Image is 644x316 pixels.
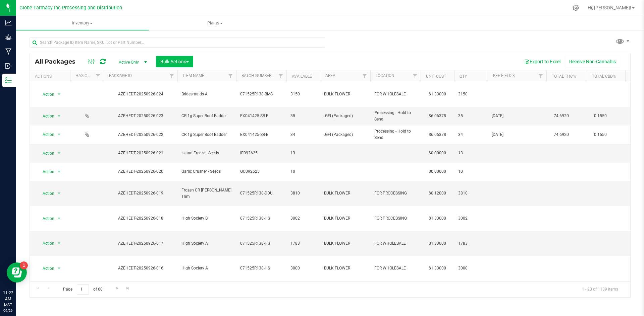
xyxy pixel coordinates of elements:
span: Plants [149,20,281,26]
span: Processing - Hold to Send [374,128,417,141]
span: select [55,149,63,158]
span: 071525R138-DDU [240,190,282,196]
span: select [55,111,63,121]
a: Filter [410,70,421,82]
span: CR 1g Super Boof Badder [181,132,232,138]
span: 10 [458,168,484,175]
span: IF092625 [240,150,282,156]
td: $0.00000 [421,144,454,162]
span: Action [37,264,55,273]
span: 3002 [458,215,484,222]
span: 3000 [290,265,316,271]
span: FOR WHOLESALE [374,265,417,271]
a: Available [292,74,312,79]
a: Qty [460,74,467,79]
span: Processing - Hold to Send [374,110,417,123]
span: 74.6920 [550,130,572,140]
input: Search Package ID, Item Name, SKU, Lot or Part Number... [30,37,325,48]
span: BULK FLOWER [324,215,366,222]
span: Bridesmaids A [181,91,232,97]
span: BULK FLOWER [324,190,366,196]
span: 35 [458,113,484,119]
td: $0.00000 [421,163,454,181]
p: 11:22 AM MST [3,290,13,308]
a: Unit Cost [426,74,446,79]
inline-svg: Grow [5,34,12,41]
div: AZEHEDT-20250926-019 [103,190,178,196]
span: 3810 [290,190,316,196]
button: Export to Excel [520,56,565,67]
div: AZEHEDT-20250926-017 [103,240,178,247]
td: $1.33000 [421,231,454,256]
a: Inventory [16,16,149,30]
inline-svg: Analytics [5,19,12,26]
span: [DATE] [492,132,542,138]
span: 071525R138-HS [240,240,282,247]
div: Manage settings [572,5,580,11]
span: Action [37,149,55,158]
span: select [55,189,63,198]
span: 0.1550 [591,130,610,140]
div: Actions [35,74,67,79]
input: 1 [77,284,89,295]
div: AZEHEDT-20250926-021 [103,150,178,156]
span: Action [37,90,55,99]
div: AZEHEDT-20250926-022 [103,132,178,138]
span: 3000 [458,265,484,271]
a: Go to the next page [112,284,122,293]
span: Action [37,130,55,139]
iframe: Resource center [7,262,27,283]
span: FOR PROCESSING [374,215,417,222]
inline-svg: Inbound [5,63,12,69]
a: Ref Field 3 [493,73,515,78]
span: 1783 [290,240,316,247]
span: BULK FLOWER [324,240,366,247]
span: 10 [290,168,316,175]
span: 34 [290,132,316,138]
a: Filter [93,70,104,82]
span: [DATE] [492,113,542,119]
a: Filter [225,70,236,82]
span: High Society A [181,240,232,247]
span: 3002 [290,215,316,222]
span: 3810 [458,190,484,196]
span: select [55,167,63,176]
div: AZEHEDT-20250926-016 [103,265,178,271]
a: Total CBD% [592,74,616,79]
span: .GFI (Packaged) [324,113,366,119]
span: 34 [458,132,484,138]
span: 35 [290,113,316,119]
span: Garlic Crusher - Seeds [181,168,232,175]
a: Item Name [183,73,204,78]
td: $0.12000 [421,181,454,206]
span: 3150 [458,91,484,97]
span: Page of 60 [57,284,108,295]
p: 09/26 [3,308,13,313]
span: High Society A [181,265,232,271]
a: Location [376,73,394,78]
span: Action [37,167,55,176]
a: Total THC% [552,74,576,79]
span: All Packages [35,58,82,65]
span: .GFI (Packaged) [324,132,366,138]
td: $1.33000 [421,256,454,281]
span: select [55,264,63,273]
a: Filter [166,70,177,82]
span: 74.6920 [550,111,572,121]
a: Batch Number [241,73,271,78]
button: Receive Non-Cannabis [565,56,620,67]
a: Filter [535,70,546,82]
td: $6.06378 [421,126,454,144]
div: AZEHEDT-20250926-020 [103,168,178,175]
span: High Society B [181,215,232,222]
button: Bulk Actions [156,56,193,67]
span: select [55,214,63,223]
a: Package ID [109,73,132,78]
a: Filter [359,70,370,82]
span: FOR WHOLESALE [374,91,417,97]
span: select [55,239,63,248]
div: AZEHEDT-20250926-024 [103,91,178,97]
span: 3150 [290,91,316,97]
span: Action [37,214,55,223]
